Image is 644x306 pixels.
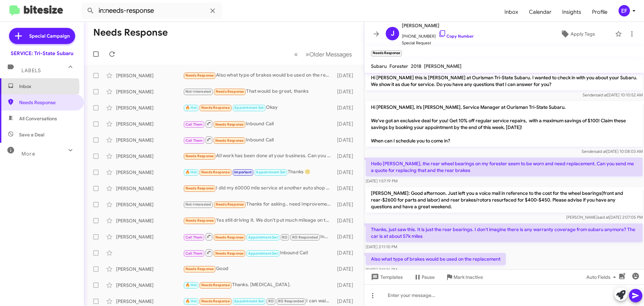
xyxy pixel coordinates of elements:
[183,184,334,192] div: I did my 60000 mile service at another auto shop because the quote from your shop was very high. ...
[216,89,244,94] span: Needs Response
[366,244,397,249] span: [DATE] 2:11:10 PM
[334,282,359,289] div: [DATE]
[366,223,643,242] p: Thanks, just saw this. It is just the rear bearings. I don't imagine there is any warranty covera...
[391,28,394,39] span: J
[116,233,183,240] div: [PERSON_NAME]
[183,297,334,305] div: I can wait for it, thank you
[183,232,334,241] div: Inbound Call
[334,121,359,127] div: [DATE]
[366,178,397,183] span: [DATE] 1:57:19 PM
[29,33,70,39] span: Special Campaign
[183,72,334,79] div: Also what type of brakes would be used on the replacement
[557,2,587,22] a: Insights
[309,51,352,58] span: Older Messages
[183,249,334,257] div: Inbound Call
[185,235,203,239] span: Call Them
[334,137,359,143] div: [DATE]
[543,28,612,40] button: Apply Tags
[334,153,359,160] div: [DATE]
[290,47,356,61] nav: Page navigation example
[215,235,244,239] span: Needs Response
[424,63,462,69] span: [PERSON_NAME]
[21,68,41,74] span: Labels
[268,299,274,303] span: RO
[366,187,643,213] p: [PERSON_NAME]: Good afternoon. Just left you a voice mail in reference to the cost for the wheel ...
[571,28,595,40] span: Apply Tags
[116,185,183,192] div: [PERSON_NAME]
[185,267,214,271] span: Needs Response
[215,138,244,143] span: Needs Response
[619,5,630,16] div: EF
[402,40,474,46] span: Special Request
[566,215,643,220] span: [PERSON_NAME] [DATE] 2:07:05 PM
[116,169,183,176] div: [PERSON_NAME]
[408,271,440,283] button: Pause
[81,3,222,19] input: Search
[185,138,203,143] span: Call Them
[183,201,334,208] div: Thanks for asking.. need improvement to the loyal customers
[116,88,183,95] div: [PERSON_NAME]
[183,265,334,273] div: Good
[185,89,211,94] span: Not-Interested
[334,250,359,256] div: [DATE]
[116,137,183,143] div: [PERSON_NAME]
[334,201,359,208] div: [DATE]
[294,50,298,58] span: «
[278,299,304,303] span: RO Responded
[389,63,408,69] span: Forester
[364,271,408,283] button: Templates
[183,152,334,160] div: All work has been done at your business. Can you look to see which of these items are already per...
[371,63,387,69] span: Subaru
[183,281,334,289] div: Thanks. [MEDICAL_DATA].
[422,271,435,283] span: Pause
[116,282,183,289] div: [PERSON_NAME]
[116,104,183,111] div: [PERSON_NAME]
[116,266,183,272] div: [PERSON_NAME]
[215,251,244,256] span: Needs Response
[366,253,506,265] p: Also what type of brakes would be used on the replacement
[334,72,359,79] div: [DATE]
[334,233,359,240] div: [DATE]
[234,299,264,303] span: Appointment Set
[185,122,203,127] span: Call Them
[583,92,643,97] span: Sender [DATE] 10:10:52 AM
[402,30,474,40] span: [PHONE_NUMBER]
[366,72,643,90] p: Hi [PERSON_NAME] this is [PERSON_NAME] at Ourisman Tri-State Subaru. I wanted to check in with yo...
[596,92,607,97] span: said at
[371,50,402,56] small: Needs Response
[302,47,356,61] button: Next
[370,271,403,283] span: Templates
[334,185,359,192] div: [DATE]
[183,168,334,176] div: Thanks 🙂
[282,235,287,239] span: RO
[19,115,57,122] span: All Conversations
[183,104,334,112] div: Okay
[215,122,244,127] span: Needs Response
[582,149,643,154] span: Sender [DATE] 10:08:03 AM
[116,121,183,127] div: [PERSON_NAME]
[248,235,278,239] span: Appointment Set
[201,283,230,287] span: Needs Response
[290,47,302,61] button: Previous
[21,151,35,157] span: More
[595,149,606,154] span: said at
[19,131,44,138] span: Save a Deal
[116,201,183,208] div: [PERSON_NAME]
[116,298,183,305] div: [PERSON_NAME]
[183,120,334,128] div: Inbound Call
[438,34,474,39] a: Copy Number
[201,299,230,303] span: Needs Response
[499,2,524,22] a: Inbox
[366,101,643,147] p: Hi [PERSON_NAME], it’s [PERSON_NAME], Service Manager at Ourisman Tri-State Subaru. We've got an ...
[334,217,359,224] div: [DATE]
[334,88,359,95] div: [DATE]
[183,136,334,144] div: Inbound Call
[9,28,75,44] a: Special Campaign
[234,170,252,174] span: Important
[201,105,230,110] span: Needs Response
[334,169,359,176] div: [DATE]
[587,2,613,22] span: Profile
[613,5,637,16] button: EF
[234,105,264,110] span: Appointment Set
